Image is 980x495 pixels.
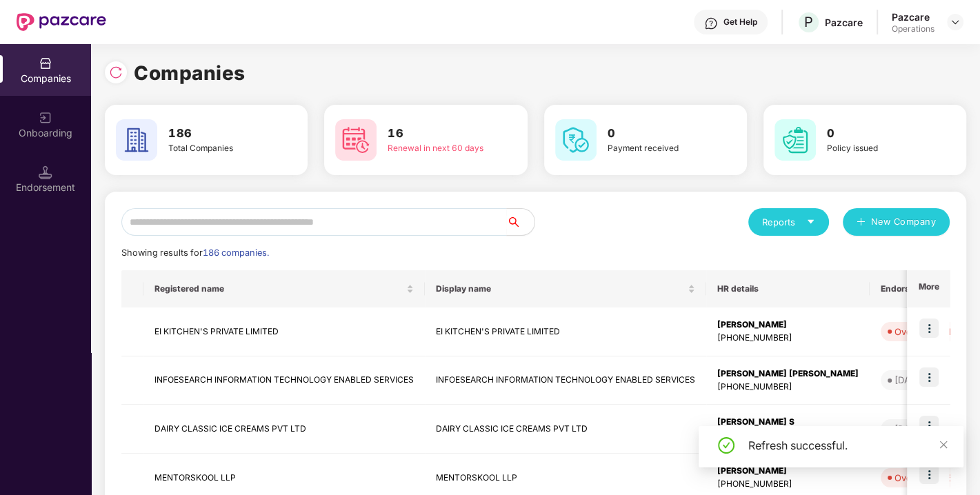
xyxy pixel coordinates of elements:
th: Registered name [143,270,425,307]
h3: 16 [388,125,488,143]
th: Display name [425,270,706,307]
button: plusNew Company [843,208,950,236]
h3: 186 [168,125,269,143]
img: icon [919,367,939,387]
span: P [804,14,813,30]
div: Policy issued [827,142,928,155]
img: New Pazcare Logo [17,13,106,31]
span: New Company [871,215,937,229]
span: search [506,216,534,228]
span: check-circle [718,437,734,454]
div: [PERSON_NAME] [717,319,859,332]
span: Endorsements [881,283,959,294]
button: search [506,208,535,236]
div: Pazcare [825,16,863,29]
div: Refresh successful. [748,437,947,454]
img: svg+xml;base64,PHN2ZyB3aWR0aD0iMjAiIGhlaWdodD0iMjAiIHZpZXdCb3g9IjAgMCAyMCAyMCIgZmlsbD0ibm9uZSIgeG... [39,111,52,125]
div: Operations [892,23,934,34]
h3: 0 [608,125,708,143]
span: Registered name [154,283,403,294]
div: [PHONE_NUMBER] [717,332,859,345]
div: Get Help [723,17,757,28]
span: plus [857,217,866,228]
div: Overdue - 61d [894,325,958,339]
img: svg+xml;base64,PHN2ZyB4bWxucz0iaHR0cDovL3d3dy53My5vcmcvMjAwMC9zdmciIHdpZHRoPSI2MCIgaGVpZ2h0PSI2MC... [116,119,157,161]
td: DAIRY CLASSIC ICE CREAMS PVT LTD [143,405,425,454]
div: Total Companies [168,142,269,155]
div: [PERSON_NAME] S [717,416,859,429]
img: svg+xml;base64,PHN2ZyB4bWxucz0iaHR0cDovL3d3dy53My5vcmcvMjAwMC9zdmciIHdpZHRoPSI2MCIgaGVpZ2h0PSI2MC... [555,119,597,161]
div: Renewal in next 60 days [388,142,488,155]
th: More [907,270,950,307]
span: close [939,440,948,449]
img: svg+xml;base64,PHN2ZyB4bWxucz0iaHR0cDovL3d3dy53My5vcmcvMjAwMC9zdmciIHdpZHRoPSI2MCIgaGVpZ2h0PSI2MC... [774,119,816,161]
span: caret-down [806,217,815,226]
div: [PHONE_NUMBER] [717,478,859,491]
h1: Companies [134,58,246,88]
img: svg+xml;base64,PHN2ZyBpZD0iUmVsb2FkLTMyeDMyIiB4bWxucz0iaHR0cDovL3d3dy53My5vcmcvMjAwMC9zdmciIHdpZH... [109,65,123,79]
h3: 0 [827,125,928,143]
div: Payment received [608,142,708,155]
th: HR details [706,270,870,307]
img: icon [919,416,939,435]
div: [DATE] [894,422,924,436]
div: Reports [762,215,815,229]
img: svg+xml;base64,PHN2ZyB3aWR0aD0iMTQuNSIgaGVpZ2h0PSIxNC41IiB2aWV3Qm94PSIwIDAgMTYgMTYiIGZpbGw9Im5vbm... [39,165,52,179]
img: svg+xml;base64,PHN2ZyBpZD0iQ29tcGFuaWVzIiB4bWxucz0iaHR0cDovL3d3dy53My5vcmcvMjAwMC9zdmciIHdpZHRoPS... [39,57,52,70]
div: [DATE] [894,373,924,387]
img: svg+xml;base64,PHN2ZyBpZD0iSGVscC0zMngzMiIgeG1sbnM9Imh0dHA6Ly93d3cudzMub3JnLzIwMDAvc3ZnIiB3aWR0aD... [704,17,718,30]
img: icon [919,319,939,338]
td: INFOESEARCH INFORMATION TECHNOLOGY ENABLED SERVICES [143,356,425,405]
td: DAIRY CLASSIC ICE CREAMS PVT LTD [425,405,706,454]
span: 186 companies. [203,247,269,258]
td: EI KITCHEN'S PRIVATE LIMITED [425,307,706,356]
td: EI KITCHEN'S PRIVATE LIMITED [143,307,425,356]
img: svg+xml;base64,PHN2ZyB4bWxucz0iaHR0cDovL3d3dy53My5vcmcvMjAwMC9zdmciIHdpZHRoPSI2MCIgaGVpZ2h0PSI2MC... [335,119,377,161]
div: Pazcare [892,10,934,23]
span: Display name [436,283,685,294]
span: Showing results for [121,247,269,258]
img: svg+xml;base64,PHN2ZyBpZD0iRHJvcGRvd24tMzJ4MzIiIHhtbG5zPSJodHRwOi8vd3d3LnczLm9yZy8yMDAwL3N2ZyIgd2... [950,17,961,28]
td: INFOESEARCH INFORMATION TECHNOLOGY ENABLED SERVICES [425,356,706,405]
div: [PHONE_NUMBER] [717,381,859,394]
div: [PERSON_NAME] [PERSON_NAME] [717,367,859,381]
